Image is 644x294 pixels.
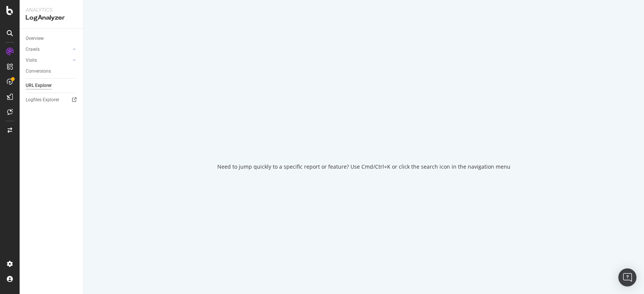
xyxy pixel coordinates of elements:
div: URL Explorer [26,82,52,90]
a: Visits [26,56,71,64]
div: Logfiles Explorer [26,96,59,104]
div: Need to jump quickly to a specific report or feature? Use Cmd/Ctrl+K or click the search icon in ... [217,163,510,171]
div: Conversions [26,67,51,75]
div: Visits [26,56,37,64]
a: Crawls [26,46,71,53]
div: animation [337,124,391,151]
div: Analytics [26,6,77,14]
div: LogAnalyzer [26,14,77,22]
a: Logfiles Explorer [26,96,78,104]
div: Open Intercom Messenger [618,268,636,286]
div: Overview [26,35,44,43]
a: URL Explorer [26,82,78,90]
a: Conversions [26,67,78,75]
a: Overview [26,35,78,43]
div: Crawls [26,46,40,53]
